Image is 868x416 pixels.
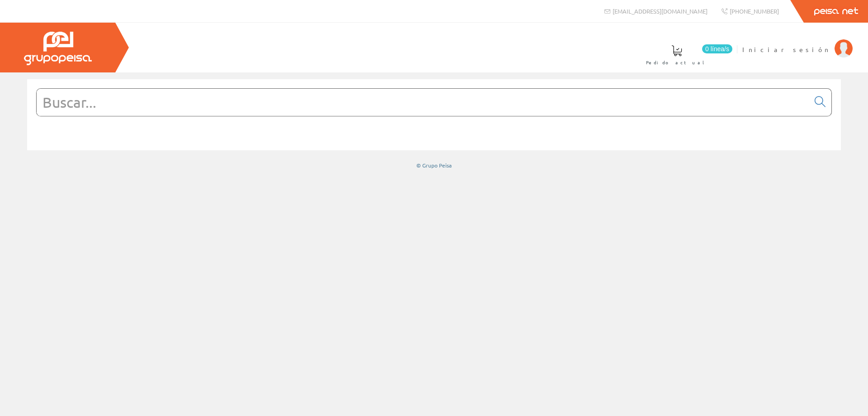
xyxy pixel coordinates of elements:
[24,32,92,65] img: Grupo Peisa
[730,7,779,15] span: [PHONE_NUMBER]
[37,89,809,116] input: Buscar...
[742,38,853,46] a: Iniciar sesión
[613,7,708,15] span: [EMAIL_ADDRESS][DOMAIN_NAME]
[27,162,841,169] div: © Grupo Peisa
[702,44,732,53] span: 0 línea/s
[742,45,830,54] span: Iniciar sesión
[646,58,708,67] span: Pedido actual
